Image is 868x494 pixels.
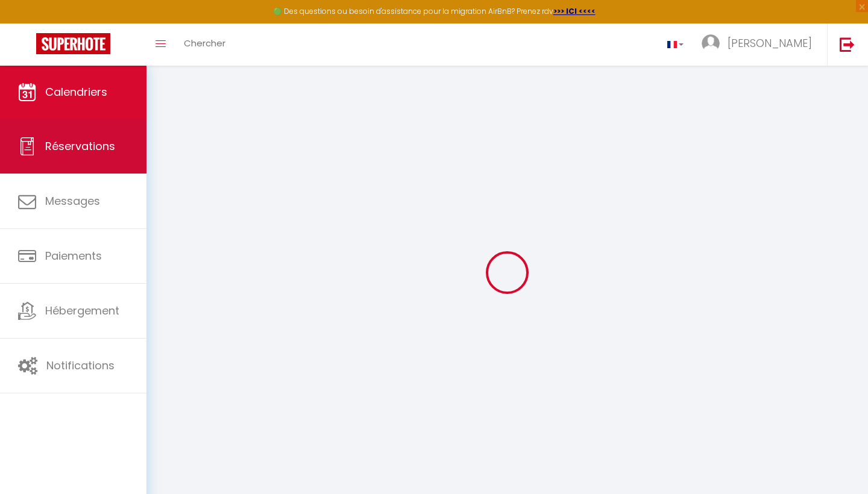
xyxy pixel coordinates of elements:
[693,23,827,66] a: ... [PERSON_NAME]
[45,84,107,99] span: Calendriers
[45,193,100,208] span: Messages
[840,37,855,52] img: logout
[45,303,119,318] span: Hébergement
[728,36,812,51] span: [PERSON_NAME]
[45,248,102,263] span: Paiements
[175,23,234,66] a: Chercher
[36,33,110,54] img: Super Booking
[45,139,115,154] span: Réservations
[184,37,225,49] span: Chercher
[553,6,596,16] a: >>> ICI <<<<
[46,358,115,373] span: Notifications
[702,34,720,52] img: ...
